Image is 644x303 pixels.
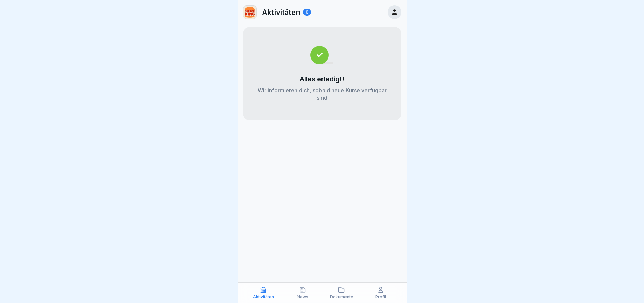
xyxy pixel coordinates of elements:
[300,75,344,83] p: Alles erledigt!
[310,46,334,64] img: completed.svg
[297,295,308,299] p: News
[253,295,274,299] p: Aktivitäten
[243,6,256,19] img: w2f18lwxr3adf3talrpwf6id.png
[257,87,388,101] p: Wir informieren dich, sobald neue Kurse verfügbar sind
[375,295,386,299] p: Profil
[303,9,311,16] div: 0
[262,8,300,17] p: Aktivitäten
[330,295,353,299] p: Dokumente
